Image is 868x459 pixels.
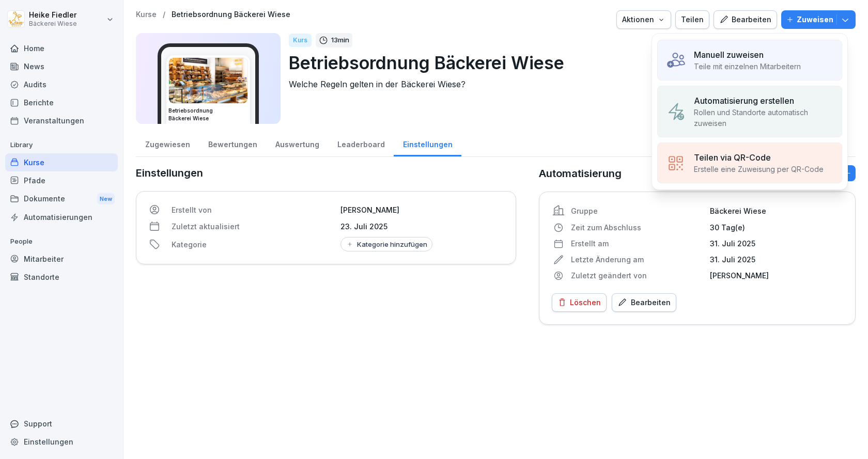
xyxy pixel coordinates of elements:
[710,205,843,216] p: Bäckerei Wiese
[5,415,118,433] div: Support
[797,14,833,25] p: Zuweisen
[5,250,118,268] a: Mitarbeiter
[136,10,157,19] a: Kurse
[552,293,607,312] button: Löschen
[710,270,843,281] p: [PERSON_NAME]
[340,221,503,232] p: 23. Juli 2025
[710,254,843,265] p: 31. Juli 2025
[694,49,764,61] p: Manuell zuweisen
[571,254,704,265] p: Letzte Änderung am
[331,35,349,45] p: 13 min
[5,208,118,226] a: Automatisierungen
[694,94,794,107] p: Automatisierung erstellen
[694,151,771,164] p: Teilen via QR-Code
[710,238,843,249] p: 31. Juli 2025
[694,164,824,175] p: Erstelle eine Zuweisung per QR-Code
[289,34,312,47] div: Kurs
[666,153,686,173] img: assign_qrCode.svg
[5,433,118,451] a: Einstellungen
[5,39,118,57] a: Home
[29,11,77,20] p: Heike Fiedler
[5,57,118,75] a: News
[710,222,843,233] p: 30 Tag(e)
[539,166,622,181] p: Automatisierung
[5,93,118,112] a: Berichte
[5,137,118,153] p: Library
[289,50,847,76] p: Betriebsordnung Bäckerei Wiese
[571,238,704,249] p: Erstellt am
[781,10,856,29] button: Zuweisen
[5,233,118,250] p: People
[172,10,290,19] a: Betriebsordnung Bäckerei Wiese
[394,130,461,156] a: Einstellungen
[172,221,334,232] p: Zuletzt aktualisiert
[666,102,686,121] img: assign_automation.svg
[169,58,247,103] img: gu3ie2mcpzjjhoj82okl79dd.png
[617,297,671,308] div: Bearbeiten
[612,293,676,312] button: Bearbeiten
[694,61,801,72] p: Teile mit einzelnen Mitarbeitern
[5,112,118,130] a: Veranstaltungen
[675,10,709,29] button: Teilen
[5,171,118,189] a: Pfade
[340,237,432,251] button: Kategorie hinzufügen
[719,14,771,25] div: Bearbeiten
[5,75,118,93] a: Audits
[163,10,165,19] p: /
[172,239,334,250] p: Kategorie
[97,193,115,205] div: New
[340,204,503,215] p: [PERSON_NAME]
[266,130,328,156] a: Auswertung
[136,130,199,156] a: Zugewiesen
[5,189,118,209] div: Dokumente
[714,10,777,29] button: Bearbeiten
[346,240,427,248] div: Kategorie hinzufügen
[328,130,394,156] a: Leaderboard
[199,130,266,156] a: Bewertungen
[29,20,77,27] p: Bäckerei Wiese
[172,204,334,215] p: Erstellt von
[289,78,847,90] p: Welche Regeln gelten in der Bäckerei Wiese?
[571,222,704,233] p: Zeit zum Abschluss
[168,107,248,122] h3: Betriebsordnung Bäckerei Wiese
[666,51,686,70] img: assign_manual.svg
[5,268,118,286] a: Standorte
[622,14,665,25] div: Aktionen
[5,189,118,209] a: DokumenteNew
[616,10,671,29] button: Aktionen
[571,205,704,216] p: Gruppe
[557,297,601,308] div: Löschen
[571,270,704,281] p: Zuletzt geändert von
[681,14,704,25] div: Teilen
[136,165,516,181] p: Einstellungen
[5,153,118,171] a: Kurse
[694,107,833,129] p: Rollen und Standorte automatisch zuweisen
